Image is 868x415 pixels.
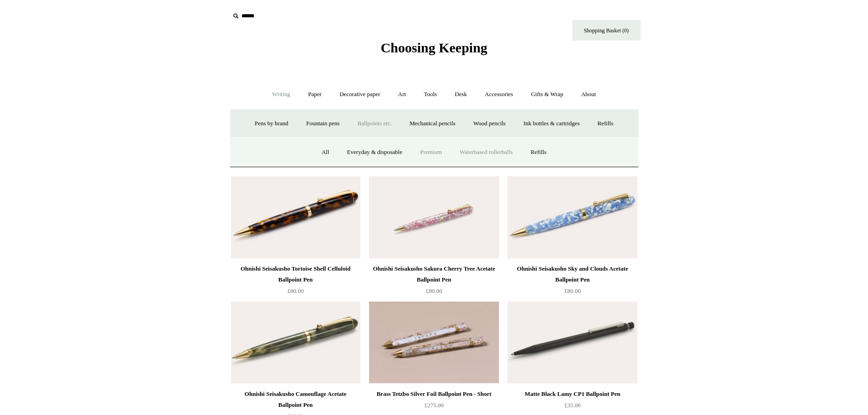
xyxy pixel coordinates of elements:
[349,112,400,136] a: Ballpoints etc.
[231,176,360,258] img: Ohnishi Seisakusho Tortoise Shell Celluloid Ballpoint Pen
[369,176,498,258] a: Ohnishi Seisakusho Sakura Cherry Tree Acetate Ballpoint Pen Ohnishi Seisakusho Sakura Cherry Tree...
[401,112,464,136] a: Mechanical pencils
[331,82,388,107] a: Decorative paper
[508,176,637,258] a: Ohnishi Seisakusho Sky and Clouds Acetate Ballpoint Pen Ohnishi Seisakusho Sky and Clouds Acetate...
[572,20,641,41] a: Shopping Basket (0)
[416,82,445,107] a: Tools
[452,140,521,164] a: Waterbased rollerballs
[510,263,635,285] div: Ohnishi Seisakusho Sky and Clouds Acetate Ballpoint Pen
[233,263,358,285] div: Ohnishi Seisakusho Tortoise Shell Celluloid Ballpoint Pen
[465,112,514,136] a: Wood pencils
[390,82,414,107] a: Art
[298,112,348,136] a: Fountain pens
[447,82,475,107] a: Desk
[231,176,360,258] a: Ohnishi Seisakusho Tortoise Shell Celluloid Ballpoint Pen Ohnishi Seisakusho Tortoise Shell Cellu...
[515,112,588,136] a: Ink bottles & cartridges
[231,302,360,384] a: Ohnishi Seisakusho Camouflage Acetate Ballpoint Pen Ohnishi Seisakusho Camouflage Acetate Ballpoi...
[231,302,360,384] img: Ohnishi Seisakusho Camouflage Acetate Ballpoint Pen
[264,82,298,107] a: Writing
[247,112,297,136] a: Pens by brand
[477,82,521,107] a: Accessories
[508,176,637,258] img: Ohnishi Seisakusho Sky and Clouds Acetate Ballpoint Pen
[369,302,498,384] img: Brass Tetzbo Silver Foil Ballpoint Pen - Short
[510,389,635,400] div: Matte Black Lamy CP1 Ballpoint Pen
[573,82,604,107] a: About
[412,140,450,164] a: Premium
[565,287,581,294] span: £80.00
[426,287,442,294] span: £80.00
[523,82,571,107] a: Gifts & Wrap
[508,302,637,384] a: Matte Black Lamy CP1 Ballpoint Pen Matte Black Lamy CP1 Ballpoint Pen
[233,389,358,410] div: Ohnishi Seisakusho Camouflage Acetate Ballpoint Pen
[424,402,443,409] span: £275.00
[371,263,496,285] div: Ohnishi Seisakusho Sakura Cherry Tree Acetate Ballpoint Pen
[231,263,360,301] a: Ohnishi Seisakusho Tortoise Shell Celluloid Ballpoint Pen £80.00
[369,176,498,258] img: Ohnishi Seisakusho Sakura Cherry Tree Acetate Ballpoint Pen
[508,263,637,301] a: Ohnishi Seisakusho Sky and Clouds Acetate Ballpoint Pen £80.00
[380,47,487,54] a: Choosing Keeping
[369,302,498,384] a: Brass Tetzbo Silver Foil Ballpoint Pen - Short Brass Tetzbo Silver Foil Ballpoint Pen - Short
[369,263,498,301] a: Ohnishi Seisakusho Sakura Cherry Tree Acetate Ballpoint Pen £80.00
[371,389,496,400] div: Brass Tetzbo Silver Foil Ballpoint Pen - Short
[339,140,411,164] a: Everyday & disposable
[565,402,581,409] span: £35.00
[288,287,304,294] span: £80.00
[380,40,487,55] span: Choosing Keeping
[589,112,621,136] a: Refills
[300,82,330,107] a: Paper
[508,302,637,384] img: Matte Black Lamy CP1 Ballpoint Pen
[313,140,338,164] a: All
[523,140,555,164] a: Refills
